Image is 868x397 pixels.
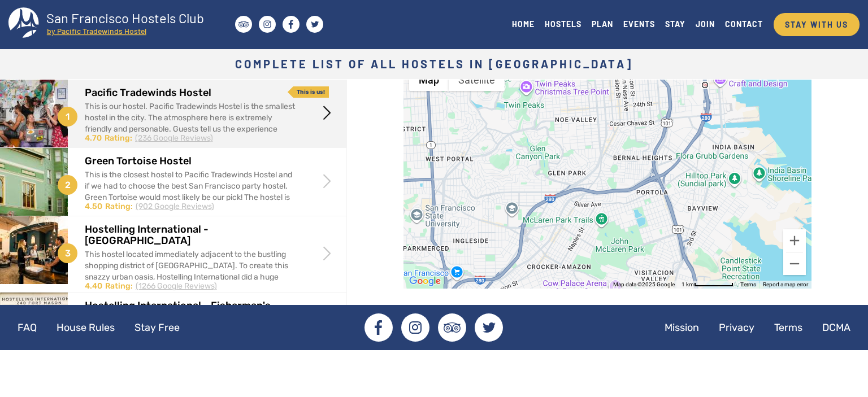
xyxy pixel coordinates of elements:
div: 4.70 [85,133,102,144]
a: CONTACT [720,16,768,32]
a: Mission [656,313,708,342]
span: 1 km [682,281,694,287]
button: Zoom in [783,229,806,252]
img: Google [406,274,444,289]
div: 4.40 [85,281,102,292]
a: San Francisco Hostels Club by Pacific Tradewinds Hostel [8,7,215,41]
a: PLAN [587,16,618,32]
div: This is the closest hostel to Pacific Tradewinds Hostel and if we had to choose the best San Fran... [85,169,296,237]
div: Rating: [105,201,133,212]
a: Terms [765,313,811,342]
div: Rating: [105,133,132,144]
a: DCMA [813,313,860,342]
span: 3 [58,243,77,263]
div: 4.50 [85,201,102,212]
a: JOIN [691,16,720,32]
button: Show satellite imagery [449,68,505,91]
div: (236 Google Reviews) [135,133,213,144]
a: Facebook [364,313,393,342]
tspan: San Francisco Hostels Club [46,10,204,26]
a: EVENTS [618,16,660,32]
a: Instagram [401,313,429,342]
a: HOME [507,16,540,32]
button: Map Scale: 1 km per 66 pixels [678,281,737,289]
button: Zoom out [783,252,806,275]
a: Open this area in Google Maps (opens a new window) [406,274,444,289]
h2: Pacific Tradewinds Hostel [85,88,296,99]
a: House Rules [47,313,124,342]
a: Report a map error [763,281,808,287]
tspan: by Pacific Tradewinds Hostel [47,26,146,36]
a: Privacy [710,313,763,342]
a: Tripadvisor [438,313,466,342]
a: Stay Free [125,313,189,342]
a: FAQ [8,313,46,342]
h2: Hostelling International - Fisherman's Wharf [85,300,296,323]
a: STAY WITH US [774,13,860,36]
span: 1 [58,107,77,126]
span: Map data ©2025 Google [613,281,675,287]
div: (1266 Google Reviews) [136,281,217,292]
a: STAY [660,16,691,32]
a: HOSTELS [540,16,587,32]
button: Show street map [409,68,449,91]
h2: Green Tortoise Hostel [85,156,296,167]
div: Rating: [105,281,133,292]
div: (902 Google Reviews) [136,201,214,212]
a: Terms [740,281,756,287]
h2: Hostelling International - [GEOGRAPHIC_DATA] [85,224,296,247]
div: This is our hostel. Pacific Tradewinds Hostel is the smallest hostel in the city. The atmosphere ... [85,101,296,158]
span: 2 [58,175,77,195]
div: This hostel located immediately adjacent to the bustling shopping district of [GEOGRAPHIC_DATA]. ... [85,249,296,317]
a: Twitter [475,313,503,342]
